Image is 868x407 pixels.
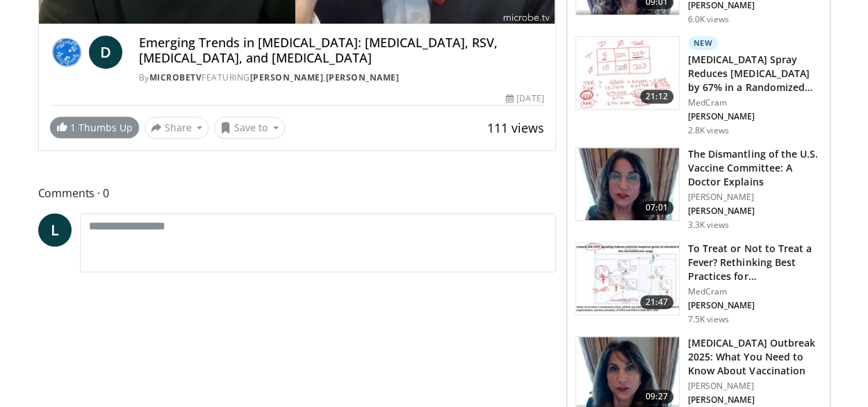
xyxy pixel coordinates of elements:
[640,90,673,103] span: 21:12
[326,72,400,83] a: [PERSON_NAME]
[38,184,556,202] span: Comments 0
[576,148,679,220] img: bf90d3d8-5314-48e2-9a88-53bc2fed6b7a.150x105_q85_crop-smart_upscale.jpg
[640,201,673,215] span: 07:01
[50,117,139,138] a: 1 Thumbs Up
[145,117,209,139] button: Share
[576,37,679,109] img: 500bc2c6-15b5-4613-8fa2-08603c32877b.150x105_q85_crop-smart_upscale.jpg
[688,53,821,94] h3: [MEDICAL_DATA] Spray Reduces [MEDICAL_DATA] by 67% in a Randomized Controll…
[688,36,719,50] p: New
[688,381,821,392] p: [PERSON_NAME]
[688,336,821,378] h3: [MEDICAL_DATA] Outbreak 2025: What You Need to Know About Vaccination
[688,125,729,136] p: 2.8K views
[575,147,821,231] a: 07:01 The Dismantling of the U.S. Vaccine Committee: A Doctor Explains [PERSON_NAME] [PERSON_NAME...
[688,97,821,108] p: MedCram
[139,72,544,84] div: By FEATURING ,
[688,147,821,189] h3: The Dismantling of the U.S. Vaccine Committee: A Doctor Explains
[38,213,72,247] a: L
[575,36,821,136] a: 21:12 New [MEDICAL_DATA] Spray Reduces [MEDICAL_DATA] by 67% in a Randomized Controll… MedCram [P...
[149,72,202,83] a: MicrobeTV
[688,314,729,325] p: 7.5K views
[575,242,821,325] a: 21:47 To Treat or Not to Treat a Fever? Rethinking Best Practices for [MEDICAL_DATA] … MedCram [P...
[70,121,76,134] span: 1
[688,286,821,297] p: MedCram
[640,295,673,309] span: 21:47
[688,111,821,122] p: [PERSON_NAME]
[139,35,544,65] h4: Emerging Trends in [MEDICAL_DATA]: [MEDICAL_DATA], RSV, [MEDICAL_DATA], and [MEDICAL_DATA]
[688,394,821,406] p: [PERSON_NAME]
[50,35,83,69] img: MicrobeTV
[214,117,285,139] button: Save to
[250,72,324,83] a: [PERSON_NAME]
[688,192,821,203] p: [PERSON_NAME]
[89,35,122,69] a: D
[688,14,729,25] p: 6.0K views
[506,92,543,105] div: [DATE]
[640,390,673,404] span: 09:27
[688,242,821,283] h3: To Treat or Not to Treat a Fever? Rethinking Best Practices for [MEDICAL_DATA] …
[487,119,544,136] span: 111 views
[576,242,679,315] img: 17417671-29c8-401a-9d06-236fa126b08d.150x105_q85_crop-smart_upscale.jpg
[688,219,729,231] p: 3.3K views
[688,300,821,311] p: [PERSON_NAME]
[688,206,821,217] p: [PERSON_NAME]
